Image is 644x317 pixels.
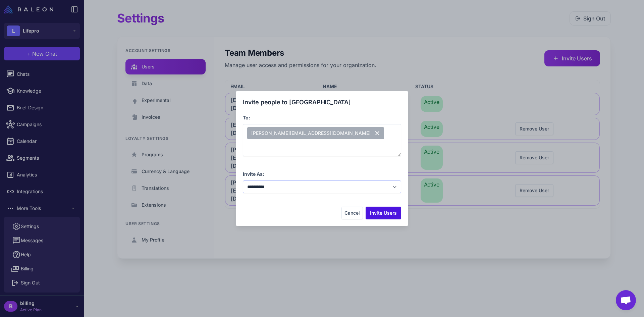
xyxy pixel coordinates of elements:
[341,207,363,219] button: Cancel
[243,115,250,120] label: To:
[247,127,384,139] span: [PERSON_NAME][EMAIL_ADDRESS][DOMAIN_NAME]
[243,98,401,107] div: Invite people to [GEOGRAPHIC_DATA]
[616,290,636,310] div: Open chat
[243,171,264,177] label: Invite As:
[366,207,401,219] button: Invite Users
